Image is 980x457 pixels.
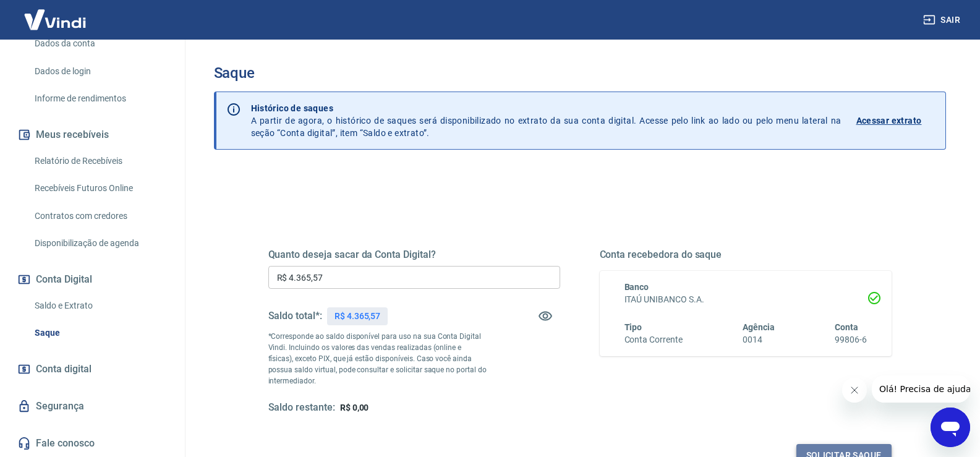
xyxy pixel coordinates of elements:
[872,375,970,403] iframe: Mensagem da empresa
[30,148,170,174] a: Relatório de Recebíveis
[7,9,104,19] span: Olá! Precisa de ajuda?
[340,403,369,412] span: R$ 0,00
[842,378,867,403] iframe: Fechar mensagem
[743,333,775,346] h6: 0014
[624,293,867,306] h6: ITAÚ UNIBANCO S.A.
[856,102,935,139] a: Acessar extrato
[931,408,970,447] iframe: Botão para abrir a janela de mensagens
[30,203,170,229] a: Contratos com credores
[15,393,170,420] a: Segurança
[15,266,170,293] button: Conta Digital
[30,231,170,256] a: Disponibilização de agenda
[835,333,867,346] h6: 99806-6
[15,356,170,383] a: Conta digital
[743,322,775,332] span: Agência
[30,86,170,111] a: Informe de rendimentos
[251,102,842,114] p: Histórico de saques
[268,249,560,261] h5: Quanto deseja sacar da Conta Digital?
[624,282,649,292] span: Banco
[268,401,335,414] h5: Saldo restante:
[251,102,842,139] p: A partir de agora, o histórico de saques será disponibilizado no extrato da sua conta digital. Ac...
[15,430,170,457] a: Fale conosco
[36,361,92,378] span: Conta digital
[624,333,683,346] h6: Conta Corrente
[214,64,946,82] h3: Saque
[856,114,922,127] p: Acessar extrato
[835,322,858,332] span: Conta
[30,293,170,318] a: Saldo e Extrato
[30,31,170,56] a: Dados da conta
[30,176,170,201] a: Recebíveis Futuros Online
[268,331,487,387] p: *Corresponde ao saldo disponível para uso na sua Conta Digital Vindi. Incluindo os valores das ve...
[30,320,170,346] a: Saque
[921,9,965,32] button: Sair
[600,249,892,261] h5: Conta recebedora do saque
[268,310,322,322] h5: Saldo total*:
[15,1,95,38] img: Vindi
[334,310,380,323] p: R$ 4.365,57
[15,121,170,148] button: Meus recebíveis
[30,59,170,84] a: Dados de login
[624,322,642,332] span: Tipo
